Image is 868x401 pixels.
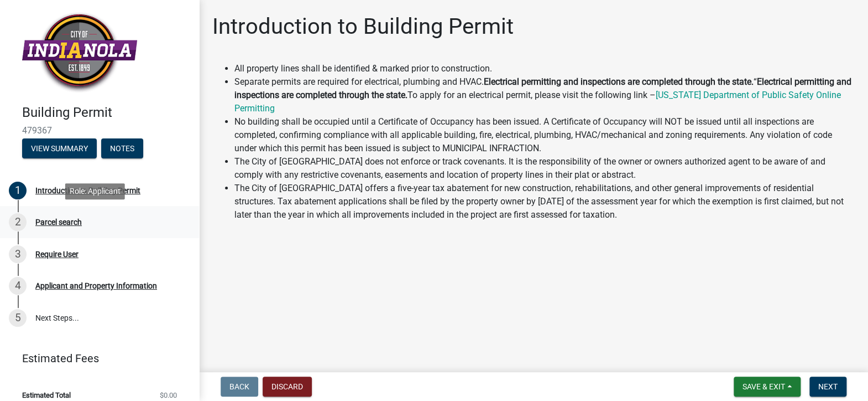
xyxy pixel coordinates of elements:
div: Applicant and Property Information [35,282,157,290]
span: Back [229,382,249,391]
span: Save & Exit [742,382,785,391]
li: The City of [GEOGRAPHIC_DATA] offers a five-year tax abatement for new construction, rehabilitati... [234,182,855,222]
div: 5 [9,309,27,327]
h4: Building Permit [22,105,190,121]
span: 479367 [22,125,177,136]
li: The City of [GEOGRAPHIC_DATA] does not enforce or track covenants. It is the responsibility of th... [234,155,855,182]
button: Discard [263,377,312,397]
div: 1 [9,182,27,199]
li: All property lines shall be identified & marked prior to construction. [234,62,855,75]
div: 2 [9,213,27,231]
div: Introduction to Building Permit [35,187,140,194]
div: 4 [9,277,27,295]
img: City of Indianola, Iowa [22,12,137,93]
h1: Introduction to Building Permit [212,13,514,40]
button: Next [809,377,846,397]
span: Estimated Total [22,392,71,399]
button: Save & Exit [734,377,801,397]
div: Parcel search [35,218,82,226]
a: Estimated Fees [9,347,181,369]
li: Separate permits are required for electrical, plumbing and HVAC. “ To apply for an electrical per... [234,75,855,115]
div: Require User [35,250,79,258]
li: No building shall be occupied until a Certificate of Occupancy has been issued. A Certificate of ... [234,115,855,155]
div: Role: Applicant [65,183,125,199]
strong: Electrical permitting and inspections are completed through the state. [484,76,754,87]
wm-modal-confirm: Notes [101,145,143,153]
span: Next [818,382,838,391]
button: View Summary [22,138,97,158]
wm-modal-confirm: Summary [22,145,97,153]
div: 3 [9,245,27,263]
span: $0.00 [160,392,177,399]
button: Back [221,377,258,397]
button: Notes [101,138,143,158]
